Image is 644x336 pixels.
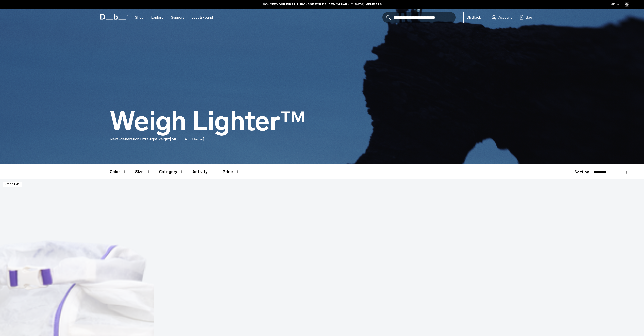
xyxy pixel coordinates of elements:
span: Account [498,15,512,20]
button: Bag [519,14,532,20]
span: Next-generation ultra-lightweight [110,137,170,141]
a: Shop [135,9,144,27]
a: Db Black [463,12,484,23]
a: Lost & Found [192,9,213,27]
nav: Main Navigation [131,9,217,27]
button: Toggle Filter [159,164,184,179]
a: Support [171,9,184,27]
a: Account [492,14,512,20]
span: Bag [526,15,532,20]
button: Toggle Price [223,164,240,179]
span: [MEDICAL_DATA]. [170,137,205,141]
a: Explore [151,9,163,27]
h1: Weigh Lighter™ [110,107,306,136]
button: Toggle Filter [192,164,215,179]
button: Toggle Filter [110,164,127,179]
button: Toggle Filter [135,164,151,179]
a: 10% OFF YOUR FIRST PURCHASE FOR DB [DEMOGRAPHIC_DATA] MEMBERS [263,2,382,7]
p: 470 grams [3,182,22,187]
